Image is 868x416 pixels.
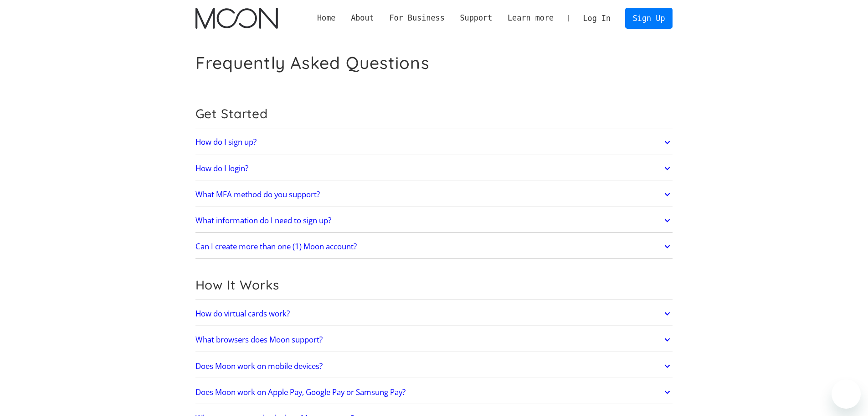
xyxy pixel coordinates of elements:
div: About [351,12,374,24]
div: Support [452,12,500,24]
h2: Does Moon work on Apple Pay, Google Pay or Samsung Pay? [195,388,406,397]
a: How do virtual cards work? [195,304,673,323]
h2: How It Works [195,277,673,293]
a: Does Moon work on Apple Pay, Google Pay or Samsung Pay? [195,383,673,402]
a: Sign Up [625,8,673,28]
h2: Can I create more than one (1) Moon account? [195,242,357,251]
a: What browsers does Moon support? [195,330,673,349]
h1: Frequently Asked Questions [195,53,430,73]
a: How do I sign up? [195,133,673,152]
h2: Does Moon work on mobile devices? [195,362,323,371]
h2: What information do I need to sign up? [195,216,331,225]
div: Support [460,12,492,24]
div: About [343,12,381,24]
a: How do I login? [195,159,673,178]
a: home [195,8,278,29]
a: Home [309,12,343,24]
h2: How do I sign up? [195,137,257,147]
h2: What browsers does Moon support? [195,335,323,344]
h2: How do virtual cards work? [195,309,290,318]
div: For Business [389,12,444,24]
h2: Get Started [195,106,673,121]
img: Moon Logo [195,8,278,29]
div: Learn more [500,12,561,24]
h2: How do I login? [195,164,248,173]
div: Learn more [508,12,554,24]
a: Does Moon work on mobile devices? [195,357,673,376]
h2: What MFA method do you support? [195,190,320,199]
a: What information do I need to sign up? [195,211,673,230]
a: What MFA method do you support? [195,185,673,204]
iframe: Button to launch messaging window [832,379,861,409]
a: Can I create more than one (1) Moon account? [195,237,673,256]
a: Log In [575,8,618,28]
div: For Business [382,12,452,24]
